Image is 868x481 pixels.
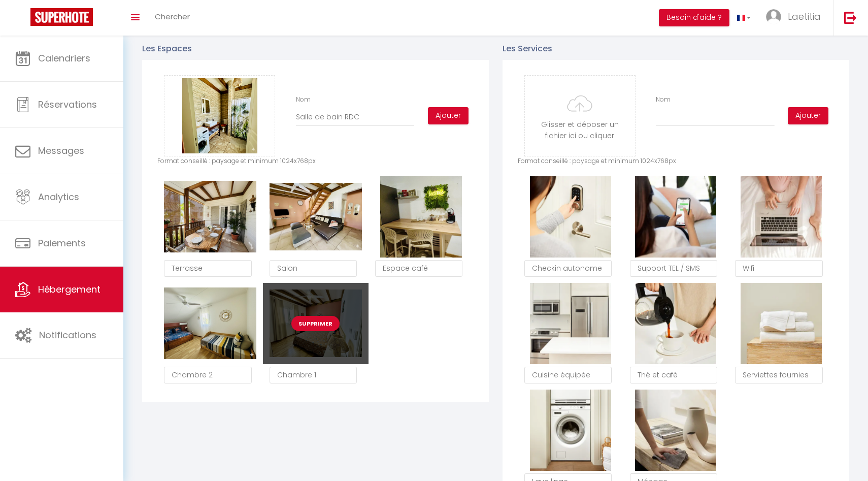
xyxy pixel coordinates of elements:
span: Chercher [155,11,190,22]
span: Hébergement [38,283,101,296]
span: Analytics [38,190,79,203]
button: Besoin d'aide ? [659,9,729,26]
p: Les Espaces [142,42,489,55]
p: Format conseillé : paysage et minimum 1024x768px [157,156,474,166]
span: Notifications [39,329,96,341]
p: Les Services [503,42,849,55]
span: Calendriers [38,52,90,65]
span: Laetitia [788,10,821,23]
label: Nom [656,95,671,105]
span: Réservations [38,98,97,111]
label: Nom [296,95,311,105]
button: Ajouter [788,107,828,124]
img: Super Booking [30,8,93,26]
img: ... [766,9,781,24]
button: Ajouter [428,107,469,124]
img: logout [844,11,857,24]
span: Messages [38,144,84,157]
span: Paiements [38,237,86,249]
p: Format conseillé : paysage et minimum 1024x768px [518,156,834,166]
